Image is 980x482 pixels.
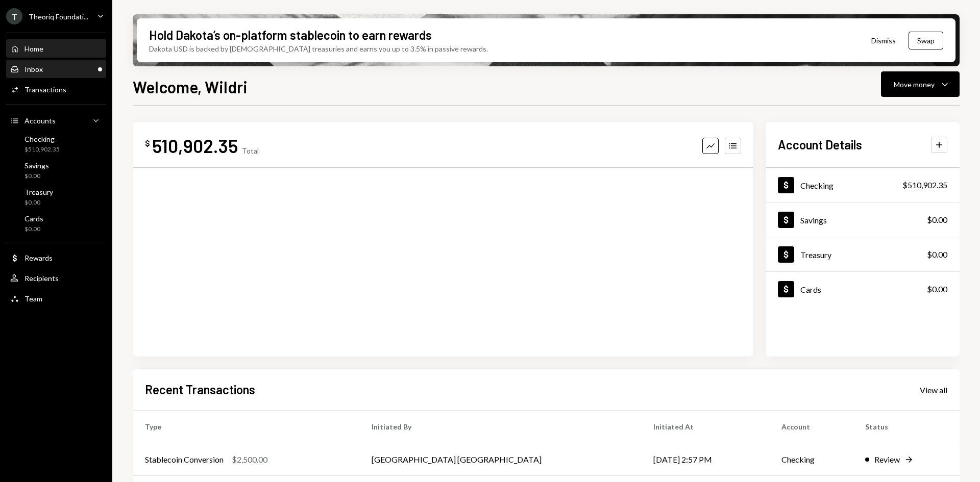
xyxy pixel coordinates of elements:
button: Swap [909,32,943,49]
div: Transactions [24,85,66,94]
div: $0.00 [927,248,947,261]
div: Stablecoin Conversion [145,453,224,466]
a: Accounts [6,111,106,130]
a: Cards$0.00 [766,272,960,306]
div: T [6,8,22,24]
td: Checking [769,443,853,476]
div: View all [920,385,947,395]
button: Move money [881,71,960,97]
div: Inbox [24,65,43,73]
div: $0.00 [24,172,49,181]
a: Home [6,39,106,58]
a: Rewards [6,248,106,267]
div: Treasury [800,250,831,260]
td: [GEOGRAPHIC_DATA] [GEOGRAPHIC_DATA] [359,443,642,476]
div: Accounts [24,116,56,125]
div: $510,902.35 [24,145,60,154]
th: Status [853,411,960,443]
div: Rewards [24,253,53,262]
th: Initiated At [641,411,769,443]
div: Dakota USD is backed by [DEMOGRAPHIC_DATA] treasuries and earns you up to 3.5% in passive rewards. [149,43,488,54]
button: Dismiss [859,29,909,53]
div: Checking [800,181,834,190]
div: $0.00 [24,225,43,234]
div: $0.00 [24,198,53,207]
div: $0.00 [927,214,947,226]
td: [DATE] 2:57 PM [641,443,769,476]
div: Savings [24,161,49,170]
h2: Account Details [778,136,862,153]
a: Savings$0.00 [766,202,960,237]
h2: Recent Transactions [145,381,255,398]
div: Home [24,44,43,53]
a: View all [920,384,947,395]
h1: Welcome, Wildri [133,77,248,97]
th: Account [769,411,853,443]
div: Theoriq Foundati... [29,12,88,21]
div: $0.00 [927,283,947,295]
div: Checking [24,135,60,143]
div: 510,902.35 [152,134,238,157]
a: Transactions [6,80,106,98]
th: Type [133,411,359,443]
a: Team [6,289,106,308]
a: Inbox [6,60,106,78]
div: Hold Dakota’s on-platform stablecoin to earn rewards [149,27,432,43]
div: Move money [894,79,935,90]
th: Initiated By [359,411,642,443]
div: Treasury [24,188,53,196]
div: $ [145,138,150,148]
div: Cards [800,285,821,294]
a: Cards$0.00 [6,211,106,236]
div: Total [242,146,259,155]
a: Checking$510,902.35 [6,132,106,156]
a: Treasury$0.00 [6,185,106,209]
div: Review [874,453,900,466]
a: Checking$510,902.35 [766,168,960,202]
a: Recipients [6,269,106,287]
div: Team [24,294,42,303]
a: Treasury$0.00 [766,237,960,271]
div: Cards [24,214,43,223]
div: Savings [800,215,827,225]
div: $510,902.35 [902,179,947,191]
div: $2,500.00 [232,453,267,466]
div: Recipients [24,274,59,283]
a: Savings$0.00 [6,158,106,183]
